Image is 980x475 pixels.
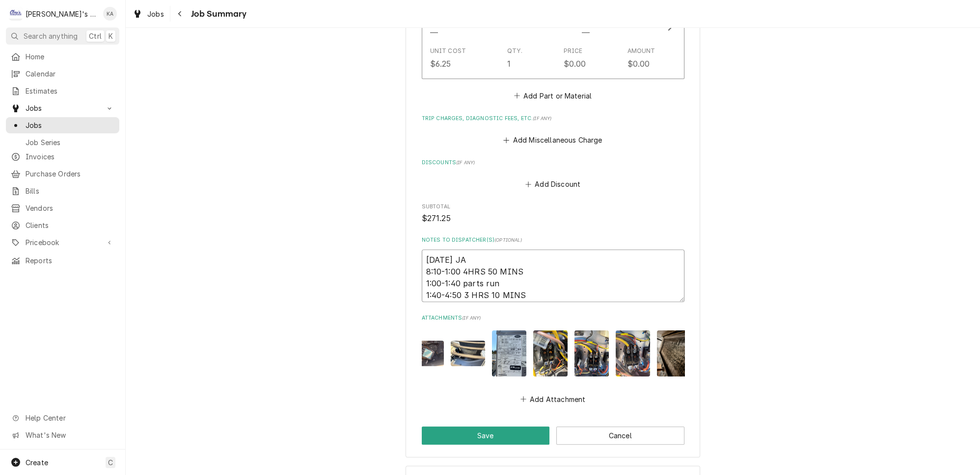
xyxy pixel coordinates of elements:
a: Home [6,49,119,65]
img: 1BvQf2eWRqOGbyBiFdSw [657,330,691,376]
a: Purchase Orders [6,166,119,182]
span: Help Center [26,413,113,423]
button: Add Miscellaneous Charge [502,133,604,147]
a: Go to Pricebook [6,234,119,250]
span: ( if any ) [533,116,551,121]
div: Trip Charges, Diagnostic Fees, etc. [422,115,684,147]
a: Bills [6,183,119,199]
div: Clay's Refrigeration's Avatar [9,7,23,21]
div: $6.25 [430,58,451,70]
span: ( optional ) [494,237,522,243]
div: [PERSON_NAME]'s Refrigeration [26,9,98,19]
img: 1RMy2NDbSqtPzgtqZ2KA [574,330,609,376]
img: tMOxwaoTRaJBGQDVsbQQ [409,341,444,367]
span: Vendors [26,203,114,213]
div: Notes to Dispatcher(s) [422,236,684,302]
span: K [109,31,113,41]
div: Korey Austin's Avatar [103,7,117,21]
a: Clients [6,217,119,233]
span: Job Series [26,137,114,148]
span: Job Summary [188,7,247,21]
img: 4uxHGhxGT0SflkpmvHLI [451,341,485,367]
span: Jobs [26,120,114,130]
span: Calendar [26,69,114,79]
button: Add Attachment [518,392,587,406]
div: KA [103,7,117,21]
img: xDv1VF6aRqyPG2fcUodb [533,330,568,376]
span: Pricebook [26,237,100,248]
textarea: [DATE] JA 8:10-1:00 4HRS 50 MINS 1:00-1:40 parts run 1:40-4:50 3 HRS 10 MINS [422,250,684,302]
a: Job Series [6,134,119,150]
a: Go to Help Center [6,410,119,426]
button: Add Part or Material [512,89,593,102]
span: Estimates [26,86,114,96]
span: Home [26,51,114,62]
span: Reports [26,255,114,266]
span: ( if any ) [462,315,481,321]
a: Estimates [6,83,119,99]
button: Save [422,426,550,445]
div: $0.00 [627,58,650,70]
div: Qty. [507,47,522,55]
div: Manufacturer [430,27,438,39]
div: 1 [507,58,511,70]
button: Navigate back [172,6,188,22]
span: Clients [26,220,114,230]
span: Subtotal [422,213,684,225]
img: Z029udrASWqSbxeVfNn4 [492,330,526,376]
label: Notes to Dispatcher(s) [422,236,684,244]
span: $271.25 [422,214,451,223]
span: Bills [26,186,114,196]
div: Amount [627,47,655,55]
span: Jobs [26,103,100,113]
span: Jobs [147,9,164,19]
a: Go to What's New [6,427,119,443]
div: Button Group Row [422,426,684,445]
div: Button Group [422,426,684,445]
button: Add Discount [523,177,582,191]
span: Purchase Orders [26,169,114,179]
div: C [9,7,23,21]
span: What's New [26,430,113,440]
div: $0.00 [564,58,586,70]
a: Calendar [6,66,119,82]
button: Cancel [556,426,684,445]
label: Trip Charges, Diagnostic Fees, etc. [422,115,684,123]
a: Reports [6,252,119,269]
a: Jobs [6,117,119,133]
img: UPxYDNYT76NAkk9btdtf [616,330,650,376]
a: Jobs [129,6,168,22]
div: Subtotal [422,203,684,224]
a: Invoices [6,149,119,165]
span: Subtotal [422,203,684,211]
div: Part Number [581,27,589,39]
span: C [108,457,113,468]
button: Search anythingCtrlK [6,27,119,45]
a: Vendors [6,200,119,216]
span: Create [26,458,48,467]
span: Ctrl [89,31,102,41]
span: Search anything [24,31,78,41]
label: Discounts [422,159,684,167]
label: Attachments [422,314,684,322]
span: ( if any ) [456,160,475,165]
div: Attachments [422,314,684,406]
div: Price [564,47,583,55]
div: Discounts [422,159,684,191]
a: Go to Jobs [6,100,119,116]
span: Invoices [26,151,114,162]
div: Unit Cost [430,47,466,55]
